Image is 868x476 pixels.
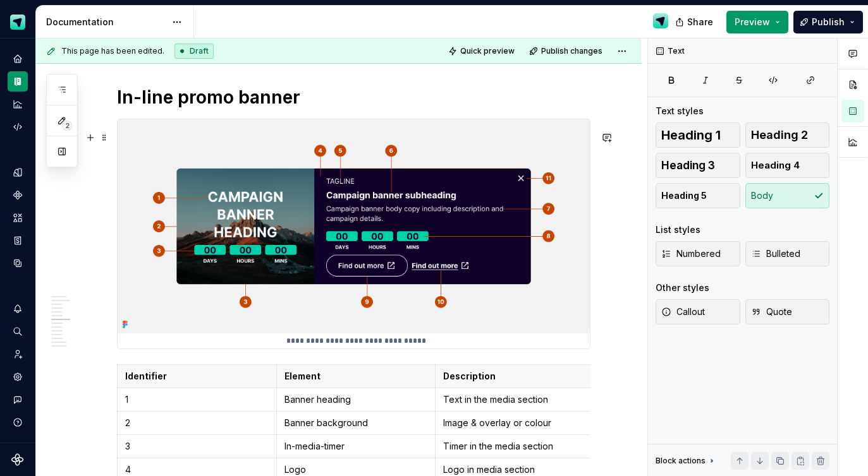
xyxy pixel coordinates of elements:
button: Heading 1 [656,122,740,148]
p: Timer in the media section [443,440,587,453]
img: Design Ops [653,13,668,28]
p: Banner heading [284,393,428,406]
p: Logo [284,463,428,476]
button: Heading 5 [656,183,740,208]
a: Home [8,49,28,69]
span: Draft [190,46,209,56]
button: Numbered [656,241,740,266]
button: Heading 4 [745,153,830,178]
div: Text styles [656,105,704,117]
span: Preview [735,16,770,28]
button: Publish changes [525,42,608,60]
button: Quote [745,299,830,324]
button: Contact support [8,390,28,410]
button: Publish [793,11,863,33]
div: Block actions [656,452,717,470]
button: Callout [656,299,740,324]
p: 3 [125,440,269,453]
a: Code automation [8,117,28,137]
a: Storybook stories [8,230,28,251]
span: Heading 3 [661,159,715,172]
button: Preview [726,11,788,33]
span: Quote [751,306,792,318]
p: Logo in media section [443,463,587,476]
span: Share [687,16,713,28]
img: 1db31b07-9d21-497c-a8bd-af3961eb3d9f.png [118,119,590,333]
p: 1 [125,393,269,406]
div: List styles [656,223,700,236]
p: 4 [125,463,269,476]
span: Heading 1 [661,129,721,141]
a: Settings [8,367,28,387]
button: Heading 3 [656,153,740,178]
span: Callout [661,306,705,318]
span: 2 [62,121,72,131]
span: Publish changes [541,46,602,56]
div: Documentation [46,16,166,28]
img: e611c74b-76fc-4ef0-bafa-dc494cd4cb8a.png [10,15,25,30]
button: Bulleted [745,241,830,266]
span: Heading 2 [751,129,808,141]
span: Heading 5 [661,189,707,202]
a: Analytics [8,94,28,114]
p: Identifier [125,370,269,383]
p: 2 [125,417,269,429]
p: In-media-timer [284,440,428,453]
p: Banner background [284,417,428,429]
a: Design tokens [8,162,28,182]
span: This page has been edited. [61,46,164,56]
span: Bulleted [751,247,800,260]
a: Components [8,185,28,205]
a: Data sources [8,253,28,273]
div: Block actions [656,456,706,466]
button: Heading 2 [745,122,830,148]
button: Quick preview [444,42,520,60]
button: Share [669,11,721,33]
p: Description [443,370,587,383]
span: Quick preview [460,46,515,56]
a: Documentation [8,71,28,92]
p: Image & overlay or colour [443,417,587,429]
p: Text in the media section [443,393,587,406]
div: Other styles [656,282,709,294]
svg: Supernova Logo [11,453,24,466]
button: Notifications [8,299,28,319]
button: Search ⌘K [8,321,28,342]
span: Heading 4 [751,159,800,172]
span: Publish [812,16,845,28]
h1: In-line promo banner [117,86,590,109]
a: Assets [8,208,28,228]
p: Element [284,370,428,383]
a: Invite team [8,344,28,364]
span: Numbered [661,247,721,260]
